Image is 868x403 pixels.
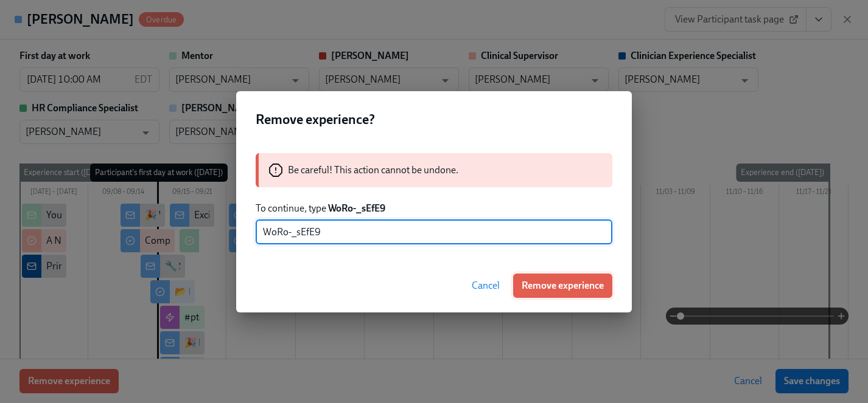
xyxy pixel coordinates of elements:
button: Cancel [463,274,508,298]
p: To continue, type [256,202,612,215]
span: Remove experience [522,280,604,292]
strong: WoRo-_sEfE9 [328,202,385,214]
span: Cancel [472,280,500,292]
button: Remove experience [513,274,612,298]
h2: Remove experience? [256,111,612,129]
p: Be careful! This action cannot be undone. [288,164,458,177]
